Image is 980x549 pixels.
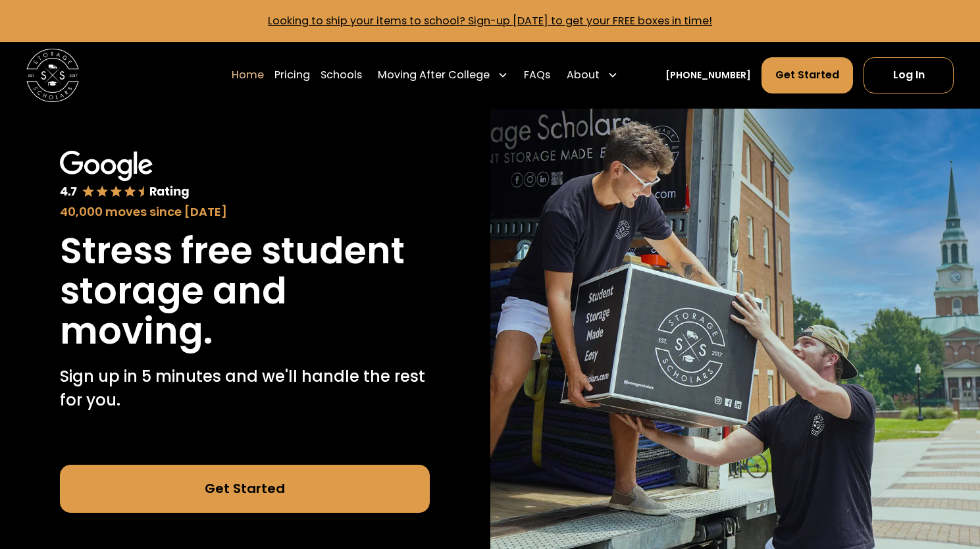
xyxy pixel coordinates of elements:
a: Looking to ship your items to school? Sign-up [DATE] to get your FREE boxes in time! [268,13,712,28]
h1: Stress free student storage and moving. [60,231,430,351]
img: Storage Scholars main logo [26,49,79,101]
a: [PHONE_NUMBER] [665,68,751,82]
a: Pricing [274,57,310,93]
a: Home [232,57,264,93]
a: Get Started [60,465,430,512]
a: Schools [321,57,362,93]
img: Google 4.7 star rating [60,151,190,200]
a: Log In [864,57,954,93]
div: About [567,67,600,83]
p: Sign up in 5 minutes and we'll handle the rest for you. [60,365,430,412]
a: Get Started [761,57,853,93]
div: Moving After College [378,67,490,83]
a: FAQs [524,57,550,93]
div: 40,000 moves since [DATE] [60,203,430,221]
